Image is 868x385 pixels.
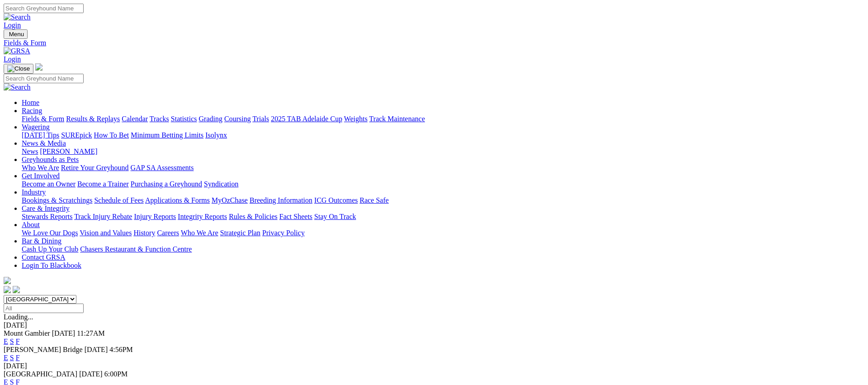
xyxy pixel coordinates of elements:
a: Racing [22,107,42,114]
a: Login [4,21,21,29]
a: Calendar [122,115,148,123]
span: Mount Gambier [4,329,50,337]
a: How To Bet [94,131,129,139]
a: Schedule of Fees [94,196,143,204]
a: Grading [199,115,222,123]
a: History [133,229,155,237]
a: Care & Integrity [22,204,70,212]
span: [DATE] [79,370,103,378]
a: Track Maintenance [369,115,425,123]
a: Trials [252,115,269,123]
a: Become an Owner [22,180,75,188]
div: Bar & Dining [22,245,864,253]
a: S [10,337,14,345]
a: Cash Up Your Club [22,245,78,253]
a: Purchasing a Greyhound [131,180,202,188]
span: Menu [9,31,24,38]
a: Stay On Track [314,213,356,220]
a: Rules & Policies [229,213,278,220]
a: S [10,354,14,361]
a: Careers [157,229,179,237]
a: [DATE] Tips [22,131,59,139]
a: Minimum Betting Limits [131,131,203,139]
div: Wagering [22,131,864,139]
a: Become a Trainer [77,180,129,188]
div: About [22,229,864,237]
a: Bar & Dining [22,237,61,245]
a: Injury Reports [134,213,176,220]
button: Toggle navigation [4,64,33,74]
img: facebook.svg [4,286,11,293]
a: Coursing [224,115,251,123]
img: logo-grsa-white.png [35,63,42,71]
button: Toggle navigation [4,29,28,39]
div: [DATE] [4,362,864,370]
a: Wagering [22,123,50,131]
span: 4:56PM [109,346,133,353]
img: GRSA [4,47,30,55]
img: Close [7,65,30,72]
a: Weights [344,115,368,123]
a: Greyhounds as Pets [22,156,79,163]
input: Select date [4,304,84,313]
a: Get Involved [22,172,60,180]
a: Syndication [204,180,238,188]
a: [PERSON_NAME] [40,147,97,155]
span: Loading... [4,313,33,321]
span: [DATE] [52,329,75,337]
a: Breeding Information [250,196,312,204]
a: GAP SA Assessments [131,164,194,171]
input: Search [4,74,84,83]
a: Integrity Reports [178,213,227,220]
a: Who We Are [181,229,218,237]
img: twitter.svg [13,286,20,293]
a: Isolynx [205,131,227,139]
a: Results & Replays [66,115,120,123]
a: Tracks [150,115,169,123]
a: Login [4,55,21,63]
a: Login To Blackbook [22,261,81,269]
a: Bookings & Scratchings [22,196,92,204]
a: About [22,221,40,228]
a: We Love Our Dogs [22,229,78,237]
div: Get Involved [22,180,864,188]
a: Privacy Policy [262,229,305,237]
a: Fields & Form [4,39,864,47]
a: Retire Your Greyhound [61,164,129,171]
a: F [16,337,20,345]
a: E [4,337,8,345]
a: Strategic Plan [220,229,260,237]
div: Industry [22,196,864,204]
span: [PERSON_NAME] Bridge [4,346,83,353]
div: [DATE] [4,321,864,329]
a: Fields & Form [22,115,64,123]
a: Contact GRSA [22,253,65,261]
a: 2025 TAB Adelaide Cup [271,115,342,123]
a: Stewards Reports [22,213,72,220]
span: [GEOGRAPHIC_DATA] [4,370,77,378]
input: Search [4,4,84,13]
a: Statistics [171,115,197,123]
a: Applications & Forms [145,196,210,204]
img: logo-grsa-white.png [4,277,11,284]
a: E [4,354,8,361]
a: News [22,147,38,155]
div: Greyhounds as Pets [22,164,864,172]
a: SUREpick [61,131,92,139]
a: MyOzChase [212,196,248,204]
a: Vision and Values [80,229,132,237]
div: News & Media [22,147,864,156]
img: Search [4,83,31,91]
div: Care & Integrity [22,213,864,221]
a: Fact Sheets [279,213,312,220]
a: Industry [22,188,46,196]
a: Track Injury Rebate [74,213,132,220]
a: F [16,354,20,361]
a: Race Safe [359,196,388,204]
span: 6:00PM [104,370,128,378]
div: Racing [22,115,864,123]
a: News & Media [22,139,66,147]
span: [DATE] [85,346,108,353]
img: Search [4,13,31,21]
